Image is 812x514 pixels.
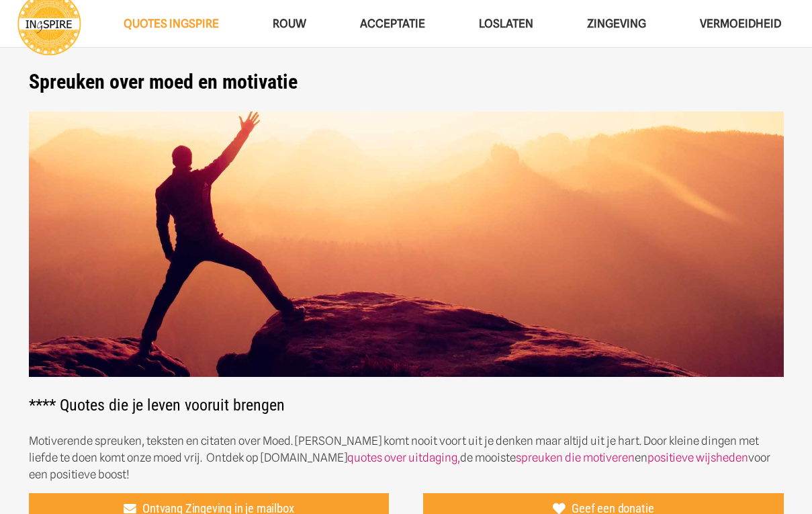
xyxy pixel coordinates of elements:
[29,70,784,94] h1: Spreuken over moed en motivatie
[29,112,784,377] img: Spreuken over moed, moedig zijn en mooie woorden over uitdaging en kracht - ingspire.nl
[587,17,646,30] span: Zingeving
[347,451,460,464] a: quotes over uitdaging,
[273,17,306,30] span: ROUW
[560,7,673,41] a: ZingevingZingeving Menu
[452,7,560,41] a: LoslatenLoslaten Menu
[516,451,635,464] a: spreuken die motiveren
[360,17,425,30] span: Acceptatie
[673,7,808,41] a: VERMOEIDHEIDVERMOEIDHEID Menu
[97,7,246,41] a: QUOTES INGSPIREQUOTES INGSPIRE Menu
[700,17,781,30] span: VERMOEIDHEID
[29,433,784,483] p: Motiverende spreuken, teksten en citaten over Moed. [PERSON_NAME] komt nooit voort uit je denken ...
[124,17,219,30] span: QUOTES INGSPIRE
[333,7,452,41] a: AcceptatieAcceptatie Menu
[647,451,748,464] a: positieve wijsheden
[246,7,333,41] a: ROUWROUW Menu
[29,112,784,416] h2: **** Quotes die je leven vooruit brengen
[479,17,533,30] span: Loslaten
